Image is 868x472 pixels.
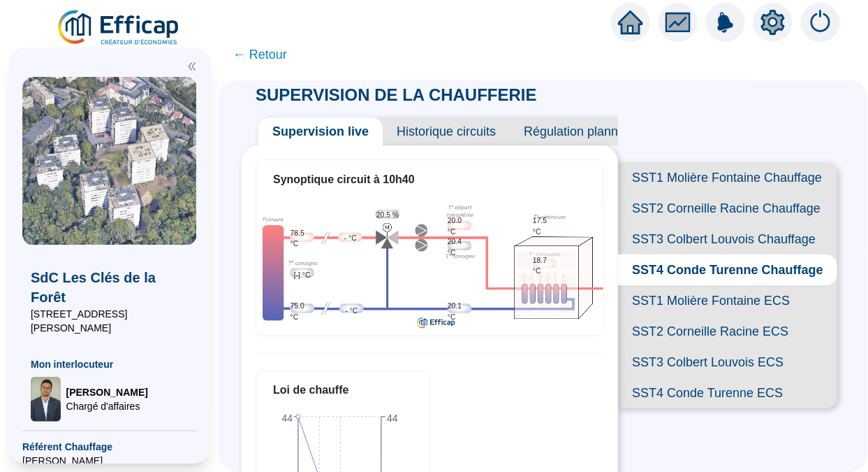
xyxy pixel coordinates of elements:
[618,162,837,193] span: SST1 Molière Fontaine Chauffage
[448,215,471,237] span: 20.0 °C
[665,10,691,35] span: fund
[344,233,357,244] span: - °C
[533,215,557,237] span: 17.5 °C
[294,270,311,281] span: [-] °C
[618,255,837,285] span: SST4 Conde Turenne Chauffage
[510,117,655,145] span: Régulation plannifiée
[31,307,189,335] span: [STREET_ADDRESS][PERSON_NAME]
[706,3,745,42] img: alerts
[281,413,293,424] tspan: 44
[618,224,837,255] span: SST3 Colbert Louvois Chauffage
[290,228,314,250] span: 78.5 °C
[187,62,197,71] span: double-left
[22,440,197,454] span: Référent Chauffage
[618,347,837,378] span: SST3 Colbert Louvois ECS
[273,382,413,399] div: Loi de chauffe
[448,236,471,258] span: 20.4 °C
[376,210,399,221] span: 20.5 %
[242,85,551,104] span: SUPERVISION DE LA CHAUFFERIE
[273,171,587,188] div: Synoptique circuit à 10h40
[801,3,840,42] img: alerts
[618,316,837,347] span: SST2 Corneille Racine ECS
[31,377,61,422] img: Chargé d'affaires
[31,268,189,307] span: SdC Les Clés de la Forêt
[383,117,510,145] span: Historique circuits
[618,10,643,35] span: home
[448,301,471,322] span: 20.1 °C
[256,199,603,331] img: circuit-supervision.724c8d6b72cc0638e748.png
[22,454,197,468] span: [PERSON_NAME]
[618,378,837,408] span: SST4 Conde Turenne ECS
[31,357,189,371] span: Mon interlocuteur
[66,399,148,413] span: Chargé d'affaires
[618,285,837,316] span: SST1 Molière Fontaine ECS
[346,306,358,317] span: - °C
[387,413,398,424] tspan: 44
[760,10,786,35] span: setting
[256,199,603,331] div: Synoptique
[290,301,314,322] span: 75.0 °C
[533,255,557,277] span: 18.7 °C
[233,45,287,64] span: ← Retour
[618,193,837,224] span: SST2 Corneille Racine Chauffage
[56,8,182,48] img: efficap energie logo
[66,385,148,399] span: [PERSON_NAME]
[258,117,383,145] span: Supervision live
